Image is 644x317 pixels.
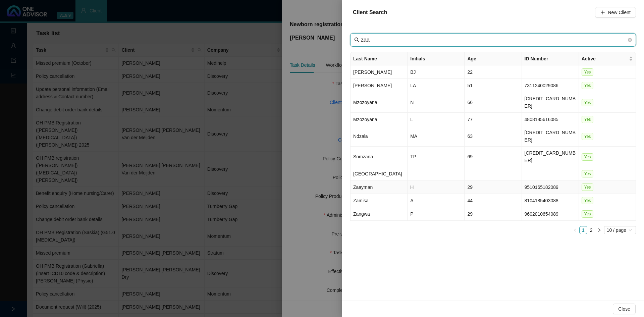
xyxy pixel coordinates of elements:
td: P [408,207,465,221]
th: Initials [408,52,465,65]
td: BJ [408,65,465,79]
span: 69 [467,154,473,159]
td: LA [408,79,465,92]
span: search [354,37,360,43]
span: 51 [467,83,473,88]
span: 63 [467,134,473,139]
td: 4808185616085 [522,113,579,126]
span: Close [618,305,630,313]
a: 2 [588,226,595,234]
button: right [595,226,603,234]
td: MA [408,126,465,147]
td: Ndzala [351,126,408,147]
li: Next Page [595,226,603,234]
span: Yes [582,170,594,177]
span: 44 [467,198,473,203]
td: [CREDIT_CARD_NUMBER] [522,126,579,147]
td: Mzozoyana [351,113,408,126]
button: New Client [595,7,636,18]
td: Zangwa [351,207,408,221]
td: Somzana [351,147,408,167]
th: Last Name [351,52,408,65]
td: [PERSON_NAME] [351,79,408,92]
td: 8104185403088 [522,194,579,207]
button: left [571,226,579,234]
span: 29 [467,211,473,217]
li: 1 [579,226,587,234]
th: Age [465,52,522,65]
span: Yes [582,153,594,161]
td: TP [408,147,465,167]
td: 7311240029086 [522,79,579,92]
span: close-circle [628,38,632,42]
span: New Client [608,9,631,16]
input: Last Name [361,36,627,44]
span: close-circle [628,37,632,43]
td: [CREDIT_CARD_NUMBER] [522,92,579,113]
span: Yes [582,99,594,106]
td: 9510165182089 [522,180,579,194]
li: 2 [587,226,595,234]
span: Yes [582,68,594,76]
td: [PERSON_NAME] [351,65,408,79]
span: Yes [582,133,594,140]
span: 66 [467,100,473,105]
a: 1 [580,226,587,234]
td: N [408,92,465,113]
span: 22 [467,69,473,75]
span: Yes [582,183,594,191]
td: 9602010654089 [522,207,579,221]
span: plus [600,10,605,15]
th: ID Number [522,52,579,65]
td: Mzozoyana [351,92,408,113]
span: right [597,228,601,232]
td: H [408,180,465,194]
li: Previous Page [571,226,579,234]
span: 77 [467,117,473,122]
td: A [408,194,465,207]
span: Yes [582,210,594,218]
span: left [573,228,577,232]
th: Active [579,52,636,65]
span: 10 / page [607,226,633,234]
td: [GEOGRAPHIC_DATA] [351,167,408,180]
span: Yes [582,82,594,89]
span: Yes [582,197,594,204]
span: Yes [582,116,594,123]
td: Zaayman [351,180,408,194]
td: Zamisa [351,194,408,207]
td: [CREDIT_CARD_NUMBER] [522,147,579,167]
td: L [408,113,465,126]
span: 29 [467,184,473,190]
span: Active [582,55,628,62]
span: Client Search [353,9,387,15]
button: Close [613,304,636,314]
div: Page Size [604,226,636,234]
